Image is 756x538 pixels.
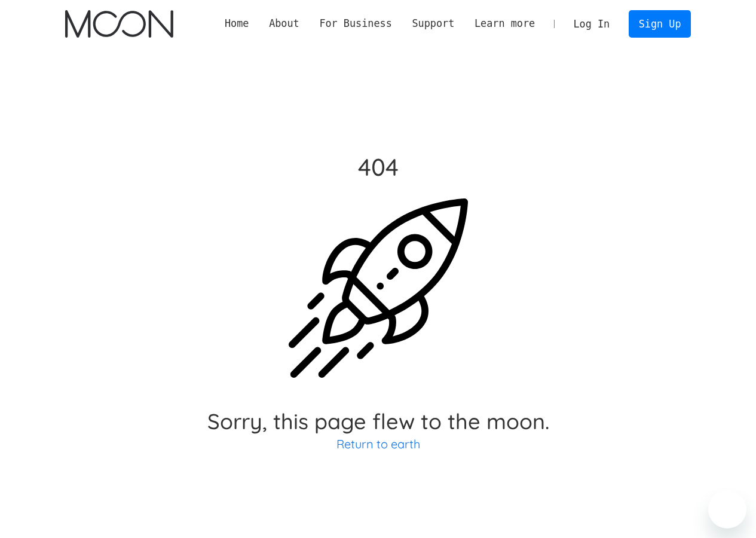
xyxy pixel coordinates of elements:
div: Support [402,16,464,31]
h2: Sorry, this page flew to the moon. [207,411,549,432]
div: About [269,16,299,31]
a: Log In [564,11,620,37]
h2: 404 [207,156,549,178]
img: Moon Logo [65,10,173,38]
a: home [65,10,173,38]
a: Sign Up [629,10,691,37]
a: Home [215,16,259,31]
div: About [259,16,309,31]
div: For Business [310,16,402,31]
div: Support [412,16,454,31]
div: Learn more [464,16,545,31]
a: Return to earth [336,436,420,451]
iframe: Кнопка запуска окна обмена сообщениями [708,490,746,528]
div: For Business [319,16,391,31]
div: Learn more [475,16,535,31]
